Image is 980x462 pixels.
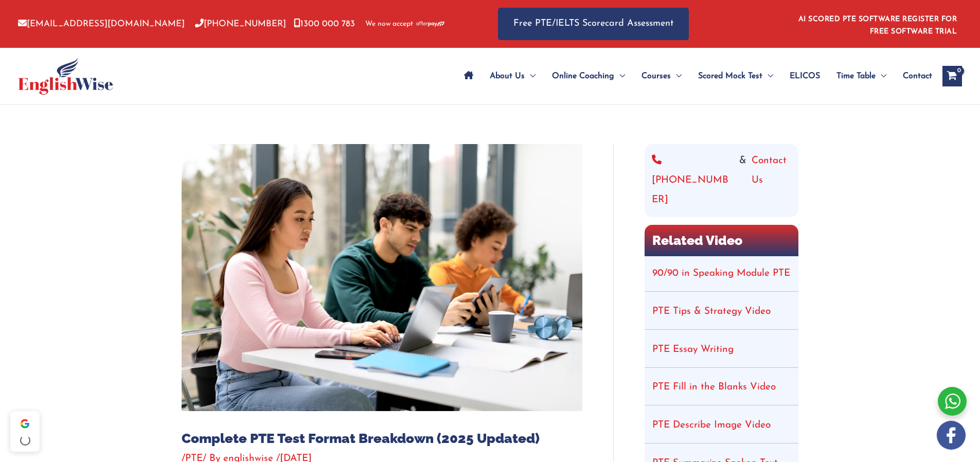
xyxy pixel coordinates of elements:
[652,345,734,354] a: PTE Essay Writing
[642,58,671,94] span: Courses
[552,58,614,94] span: Online Coaching
[365,19,413,29] span: We now accept
[645,225,798,256] h2: Related Video
[18,58,113,95] img: cropped-ew-logo
[652,151,791,210] div: &
[781,58,828,94] a: ELICOS
[614,58,625,94] span: Menu Toggle
[792,7,962,41] aside: Header Widget 1
[544,58,633,94] a: Online CoachingMenu Toggle
[876,58,886,94] span: Menu Toggle
[762,58,773,94] span: Menu Toggle
[294,20,355,28] a: 1300 000 783
[456,58,932,94] nav: Site Navigation: Main Menu
[18,20,185,28] a: [EMAIL_ADDRESS][DOMAIN_NAME]
[690,58,781,94] a: Scored Mock TestMenu Toggle
[698,58,762,94] span: Scored Mock Test
[525,58,536,94] span: Menu Toggle
[942,66,962,86] a: View Shopping Cart, empty
[498,8,689,40] a: Free PTE/IELTS Scorecard Assessment
[652,420,771,430] a: PTE Describe Image Video
[490,58,525,94] span: About Us
[937,421,966,450] img: white-facebook.png
[652,307,771,316] a: PTE Tips & Strategy Video
[652,269,790,278] a: 90/90 in Speaking Module PTE
[903,58,932,94] span: Contact
[828,58,895,94] a: Time TableMenu Toggle
[895,58,932,94] a: Contact
[798,15,957,35] a: AI SCORED PTE SOFTWARE REGISTER FOR FREE SOFTWARE TRIAL
[671,58,682,94] span: Menu Toggle
[482,58,544,94] a: About UsMenu Toggle
[836,58,876,94] span: Time Table
[652,151,734,210] a: [PHONE_NUMBER]
[752,151,791,210] a: Contact Us
[182,431,582,447] h1: Complete PTE Test Format Breakdown (2025 Updated)
[652,382,776,392] a: PTE Fill in the Blanks Video
[790,58,820,94] span: ELICOS
[195,20,286,28] a: [PHONE_NUMBER]
[633,58,690,94] a: CoursesMenu Toggle
[416,21,444,27] img: Afterpay-Logo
